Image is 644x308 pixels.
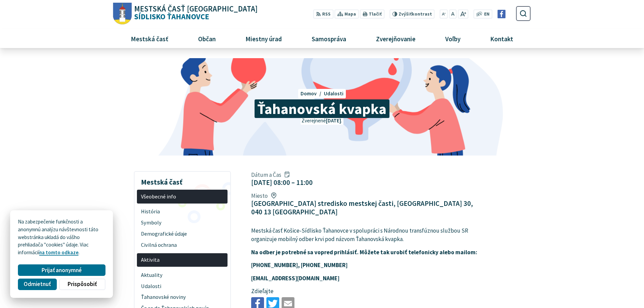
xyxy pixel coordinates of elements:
span: Aktivita [141,255,224,266]
span: Mestská časť [GEOGRAPHIC_DATA] [134,5,258,13]
a: Všeobecné info [137,190,228,204]
p: Mestská časť Košice-Sídlisko Ťahanovce v spolupráci s Národnou transfúznou službou SR organizuje ... [251,227,479,244]
a: Symboly [137,217,228,228]
span: Symboly [141,217,224,228]
img: Prejsť na Facebook stránku [497,10,506,18]
strong: [PHONE_NUMBER], [PHONE_NUMBER] [251,261,348,269]
span: Domov [301,90,317,97]
a: Aktuality [137,269,228,281]
a: Miestny úrad [233,29,294,48]
span: Mestská časť [128,29,171,48]
span: Ťahanovská kvapka [255,99,389,118]
span: Všeobecné info [141,191,224,202]
a: Domov [301,90,324,97]
span: Tlačiť [369,11,382,17]
span: RSS [322,11,331,18]
p: Zverejnené . [301,117,343,125]
span: Civilná ochrana [141,239,224,251]
strong: [EMAIL_ADDRESS][DOMAIN_NAME] [251,275,339,282]
button: Zvýšiťkontrast [389,9,434,19]
a: Mapa [335,9,359,19]
a: na tomto odkaze [39,249,78,256]
span: Aktuality [141,269,224,281]
span: [DATE] [326,117,341,124]
a: Demografické údaje [137,228,228,239]
span: Prijať anonymné [42,267,82,274]
a: Zverejňovanie [364,29,428,48]
button: Prijať anonymné [18,264,105,276]
a: Ťahanovské noviny [137,292,228,303]
button: Zväčšiť veľkosť písma [458,9,468,19]
span: Miesto [251,192,479,199]
button: Zmenšiť veľkosť písma [440,9,448,19]
a: Voľby [433,29,473,48]
span: Miestny úrad [243,29,284,48]
span: Demografické údaje [141,228,224,239]
a: Udalosti [137,281,228,292]
img: Prejsť na domovskú stránku [113,3,132,25]
button: Nastaviť pôvodnú veľkosť písma [449,9,456,19]
span: Ťahanovské noviny [141,292,224,303]
button: Tlačiť [360,9,384,19]
p: Zdieľajte [251,287,479,296]
span: Udalosti [141,281,224,292]
span: História [141,206,224,217]
a: Civilná ochrana [137,239,228,251]
span: Voľby [443,29,463,48]
span: EN [484,11,490,18]
a: Aktivita [137,253,228,267]
strong: Na odber je potrebné sa vopred prihlásiť. Môžete tak urobiť telefonicky alebo mailom: [251,248,477,256]
span: Dátum a Čas [251,171,313,179]
span: Odmietnuť [24,281,51,288]
a: Mestská časť [118,29,181,48]
span: kontrast [399,11,432,17]
figcaption: [DATE] 08:00 – 11:00 [251,178,313,187]
p: Na zabezpečenie funkčnosti a anonymnú analýzu návštevnosti táto webstránka ukladá do vášho prehli... [18,218,105,257]
button: Prispôsobiť [59,279,105,290]
span: Prispôsobiť [68,281,97,288]
span: Sídlisko Ťahanovce [132,5,258,21]
a: Udalosti [324,90,343,97]
figcaption: [GEOGRAPHIC_DATA] stredisko mestskej časti, [GEOGRAPHIC_DATA] 30, 040 13 [GEOGRAPHIC_DATA] [251,199,479,216]
span: Zverejňovanie [373,29,418,48]
h3: Mestská časť [137,173,228,187]
span: Občan [195,29,218,48]
a: Kontakt [478,29,526,48]
a: Samospráva [300,29,359,48]
a: Logo Sídlisko Ťahanovce, prejsť na domovskú stránku. [113,3,258,25]
button: Odmietnuť [18,279,56,290]
span: Samospráva [309,29,349,48]
a: EN [482,11,492,18]
span: Kontakt [488,29,516,48]
span: Zvýšiť [399,11,412,17]
span: Mapa [344,11,356,18]
a: História [137,206,228,217]
a: RSS [313,9,333,19]
a: Občan [186,29,228,48]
